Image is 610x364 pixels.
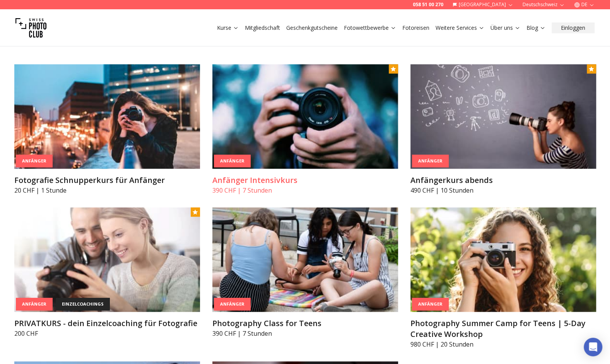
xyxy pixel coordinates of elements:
[410,175,596,186] h3: Anfängerkurs abends
[410,207,596,349] a: Photography Summer Camp for Teens | 5-Day Creative WorkshopAnfängerPhotography Summer Camp for Te...
[212,64,398,169] img: Anfänger Intensivkurs
[410,340,596,349] p: 980 CHF | 20 Stunden
[16,298,53,311] div: Anfänger
[214,298,251,311] div: Anfänger
[14,64,200,169] img: Fotografie Schnupperkurs für Anfänger
[14,175,200,186] h3: Fotografie Schnupperkurs für Anfänger
[214,22,242,33] button: Kurse
[14,329,200,338] p: 200 CHF
[487,22,523,33] button: Über uns
[526,24,545,32] a: Blog
[402,24,429,32] a: Fotoreisen
[283,22,341,33] button: Geschenkgutscheine
[436,24,484,32] a: Weitere Services
[410,186,596,195] p: 490 CHF | 10 Stunden
[212,318,398,329] h3: Photography Class for Teens
[286,24,338,32] a: Geschenkgutscheine
[14,318,200,329] h3: PRIVATKURS - dein Einzelcoaching für Fotografie
[412,298,449,311] div: Anfänger
[410,318,596,340] h3: Photography Summer Camp for Teens | 5-Day Creative Workshop
[410,207,596,312] img: Photography Summer Camp for Teens | 5-Day Creative Workshop
[410,64,596,169] img: Anfängerkurs abends
[242,22,283,33] button: Mitgliedschaft
[212,175,398,186] h3: Anfänger Intensivkurs
[432,22,487,33] button: Weitere Services
[217,24,239,32] a: Kurse
[14,207,200,312] img: PRIVATKURS - dein Einzelcoaching für Fotografie
[410,64,596,195] a: Anfängerkurs abendsAnfängerAnfängerkurs abends490 CHF | 10 Stunden
[344,24,396,32] a: Fotowettbewerbe
[523,22,548,33] button: Blog
[212,207,398,338] a: Photography Class for TeensAnfängerPhotography Class for Teens390 CHF | 7 Stunden
[15,12,46,43] img: Swiss photo club
[245,24,280,32] a: Mitgliedschaft
[14,64,200,195] a: Fotografie Schnupperkurs für AnfängerAnfängerFotografie Schnupperkurs für Anfänger20 CHF | 1 Stunde
[399,22,432,33] button: Fotoreisen
[212,207,398,312] img: Photography Class for Teens
[214,155,251,167] div: Anfänger
[16,155,53,167] div: Anfänger
[14,207,200,338] a: PRIVATKURS - dein Einzelcoaching für FotografieAnfängereinzelcoachingsPRIVATKURS - dein Einzelcoa...
[552,22,595,33] button: Einloggen
[413,2,443,8] a: 058 51 00 270
[56,298,110,311] div: einzelcoachings
[212,64,398,195] a: Anfänger IntensivkursAnfängerAnfänger Intensivkurs390 CHF | 7 Stunden
[212,329,398,338] p: 390 CHF | 7 Stunden
[490,24,520,32] a: Über uns
[212,186,398,195] p: 390 CHF | 7 Stunden
[412,155,449,167] div: Anfänger
[341,22,399,33] button: Fotowettbewerbe
[14,186,200,195] p: 20 CHF | 1 Stunde
[584,338,602,356] div: Open Intercom Messenger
